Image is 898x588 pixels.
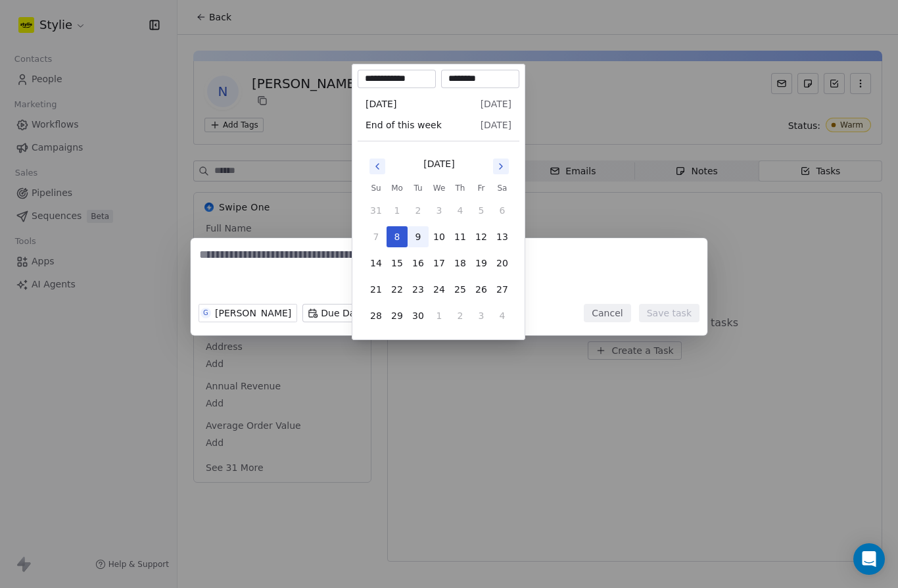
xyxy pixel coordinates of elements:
th: Monday [387,182,408,195]
button: 7 [366,226,387,247]
button: 30 [408,305,429,326]
button: 4 [492,305,513,326]
button: 3 [429,200,450,221]
button: 3 [471,305,492,326]
button: 22 [387,279,408,300]
th: Thursday [450,182,471,195]
button: 4 [450,200,471,221]
button: 23 [408,279,429,300]
button: 20 [492,253,513,274]
th: Saturday [492,182,513,195]
th: Friday [471,182,492,195]
button: 6 [492,200,513,221]
button: 1 [387,200,408,221]
button: 15 [387,253,408,274]
button: 11 [450,226,471,247]
div: [DATE] [423,157,454,171]
button: 12 [471,226,492,247]
button: 8 [387,226,408,247]
button: 13 [492,226,513,247]
button: 2 [408,200,429,221]
span: [DATE] [366,97,396,110]
button: 25 [450,279,471,300]
button: 26 [471,279,492,300]
button: 2 [450,305,471,326]
button: 24 [429,279,450,300]
button: 27 [492,279,513,300]
span: [DATE] [481,118,511,132]
button: 19 [471,253,492,274]
button: 17 [429,253,450,274]
button: 14 [366,253,387,274]
span: [DATE] [481,97,511,110]
th: Wednesday [429,182,450,195]
th: Sunday [366,182,387,195]
button: 9 [408,226,429,247]
span: End of this week [366,118,442,132]
button: 1 [429,305,450,326]
button: Go to next month [492,157,510,176]
button: 31 [366,200,387,221]
button: Go to previous month [368,157,387,176]
th: Tuesday [408,182,429,195]
button: 18 [450,253,471,274]
button: 21 [366,279,387,300]
button: 29 [387,305,408,326]
button: 16 [408,253,429,274]
button: 10 [429,226,450,247]
button: 28 [366,305,387,326]
button: 5 [471,200,492,221]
